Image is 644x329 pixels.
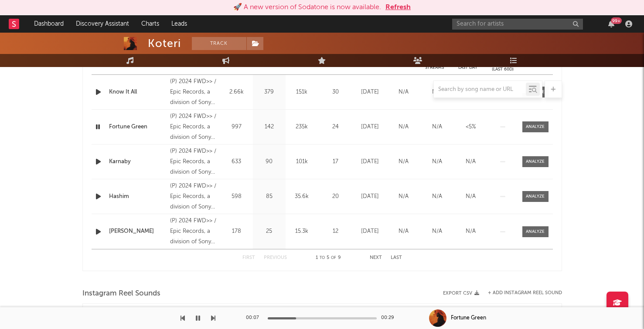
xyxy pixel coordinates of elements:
div: 17 [320,158,351,166]
button: Previous [264,255,287,260]
div: N/A [389,192,418,201]
div: N/A [389,158,418,166]
a: Charts [135,15,165,33]
div: 25 [255,227,283,236]
div: (P) 2024 FWD>> / Epic Records, a division of Sony Music Entertainment UK Limited under exclusive ... [170,216,218,247]
div: 235k [288,123,316,131]
div: 1 5 9 [304,253,352,263]
div: 00:29 [381,313,399,323]
div: <5% [456,123,485,131]
div: N/A [423,192,452,201]
button: + Add Instagram Reel Sound [488,291,562,295]
div: N/A [423,158,452,166]
div: 🚀 A new version of Sodatone is now available. [233,2,381,13]
div: N/A [456,158,485,166]
button: Next [370,255,382,260]
div: [DATE] [355,227,385,236]
div: [DATE] [355,123,385,131]
div: 20 [320,192,351,201]
div: 15.3k [288,227,316,236]
div: [DATE] [355,158,385,166]
button: Refresh [385,2,411,13]
input: Search for artists [452,19,583,30]
div: 997 [222,123,251,131]
div: N/A [423,123,452,131]
a: Fortune Green [109,123,166,131]
div: 85 [255,192,283,201]
div: 99 + [611,17,622,24]
div: N/A [389,227,418,236]
div: 24 [320,123,351,131]
div: 598 [222,192,251,201]
div: N/A [423,227,452,236]
button: 99+ [608,20,614,27]
a: Hashim [109,192,166,201]
div: (P) 2024 FWD>> / Epic Records, a division of Sony Music Entertainment UK Limited under exclusive ... [170,181,218,212]
div: 178 [222,227,251,236]
div: 35.6k [288,192,316,201]
div: [DATE] [355,192,385,201]
button: First [242,255,255,260]
input: Search by song name or URL [434,86,526,93]
div: N/A [456,227,485,236]
button: Last [391,255,402,260]
div: 00:07 [246,313,263,323]
div: (P) 2024 FWD>> / Epic Records, a division of Sony Music Entertainment UK Limited under exclusive ... [170,77,218,108]
div: 12 [320,227,351,236]
a: Karnaby [109,158,166,166]
div: 633 [222,158,251,166]
span: Instagram Reel Sounds [82,289,160,299]
span: to [320,256,325,260]
div: N/A [389,123,418,131]
div: (P) 2024 FWD>> / Epic Records, a division of Sony Music Entertainment UK Limited under exclusive ... [170,111,218,143]
a: Discovery Assistant [70,15,135,33]
span: of [331,256,336,260]
div: 101k [288,158,316,166]
div: 142 [255,123,283,131]
a: Leads [165,15,193,33]
a: [PERSON_NAME] [109,227,166,236]
button: Export CSV [443,291,479,296]
button: Track [192,37,246,50]
div: (P) 2024 FWD>> / Epic Records, a division of Sony Music Entertainment UK Limited under exclusive ... [170,146,218,178]
div: Koteri [148,37,181,50]
a: Dashboard [28,15,70,33]
div: + Add Instagram Reel Sound [479,291,562,295]
div: 90 [255,158,283,166]
div: Fortune Green [451,314,486,322]
div: N/A [456,192,485,201]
